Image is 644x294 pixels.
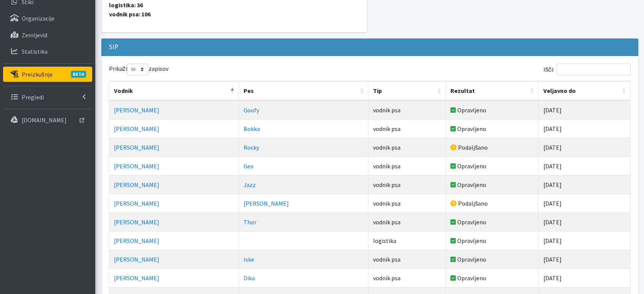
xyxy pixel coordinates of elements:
a: [PERSON_NAME] [114,237,159,244]
td: Opravljeno [446,101,538,119]
a: Pregledi [3,89,92,105]
input: Išči: [557,64,631,75]
a: Dika [244,274,255,282]
a: [PERSON_NAME] [114,256,159,263]
td: vodnik psa [368,194,446,213]
td: [DATE] [538,268,630,287]
td: Podaljšano [446,194,538,213]
a: Iske [244,256,254,263]
th: Vodnik: vključite za padajoči sort [109,81,239,101]
th: Rezultat: vključite za naraščujoči sort [446,81,538,101]
td: [DATE] [538,213,630,231]
a: Gea [244,162,253,170]
h3: SIP [109,43,118,51]
a: [PERSON_NAME] [114,106,159,114]
a: PreizkušnjeBETA [3,67,92,82]
td: vodnik psa [368,101,446,119]
td: [DATE] [538,231,630,250]
td: vodnik psa [368,250,446,268]
td: [DATE] [538,119,630,138]
td: Opravljeno [446,213,538,231]
p: [DOMAIN_NAME] [22,116,67,124]
td: Opravljeno [446,157,538,175]
a: [PERSON_NAME] [114,162,159,170]
a: [PERSON_NAME] [114,218,159,226]
p: Pregledi [22,93,44,101]
a: Bokka [244,125,260,133]
td: Opravljeno [446,268,538,287]
td: Opravljeno [446,250,538,268]
td: vodnik psa [368,268,446,287]
a: Organizacije [3,11,92,26]
strong: vodnik psa: 106 [109,10,231,19]
td: Opravljeno [446,231,538,250]
p: Zemljevid [22,31,47,39]
td: [DATE] [538,194,630,213]
td: logistika [368,231,446,250]
a: Thor [244,218,256,226]
label: Išči: [543,64,631,75]
td: vodnik psa [368,119,446,138]
th: Tip: vključite za naraščujoči sort [368,81,446,101]
a: [PERSON_NAME] [114,125,159,133]
a: [PERSON_NAME] [244,200,289,207]
a: Goofy [244,106,259,114]
a: [PERSON_NAME] [114,181,159,189]
td: Podaljšano [446,138,538,157]
a: [DOMAIN_NAME] [3,112,92,128]
p: Organizacije [22,14,54,22]
a: Jazz [244,181,256,189]
span: BETA [71,71,86,78]
td: [DATE] [538,157,630,175]
a: Zemljevid [3,27,92,43]
td: [DATE] [538,138,630,157]
a: [PERSON_NAME] [114,274,159,282]
label: Prikaži zapisov [109,64,168,75]
td: vodnik psa [368,175,446,194]
td: [DATE] [538,250,630,268]
strong: logistika: 36 [109,0,231,10]
a: [PERSON_NAME] [114,144,159,151]
a: Statistika [3,44,92,59]
th: Pes: vključite za naraščujoči sort [239,81,368,101]
td: Opravljeno [446,175,538,194]
p: Preizkušnje [22,70,53,78]
td: vodnik psa [368,138,446,157]
td: vodnik psa [368,157,446,175]
a: Rocky [244,144,259,151]
td: Opravljeno [446,119,538,138]
select: Prikažizapisov [127,64,149,75]
td: vodnik psa [368,213,446,231]
a: [PERSON_NAME] [114,200,159,207]
p: Statistika [22,48,48,55]
th: Veljavno do: vključite za naraščujoči sort [538,81,630,101]
td: [DATE] [538,101,630,119]
td: [DATE] [538,175,630,194]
